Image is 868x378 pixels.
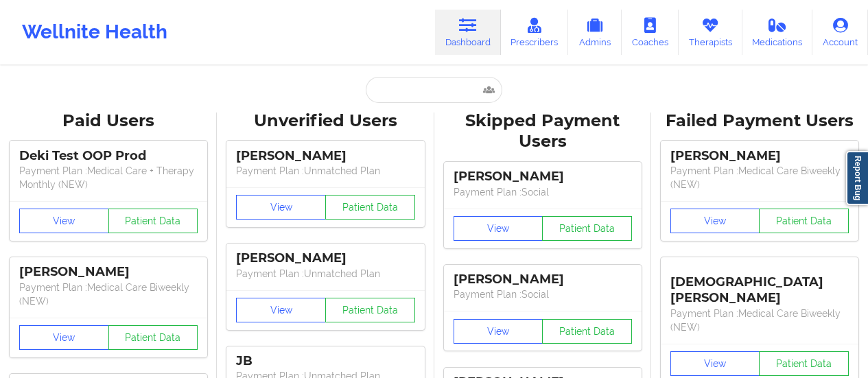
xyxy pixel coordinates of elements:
[19,164,198,191] p: Payment Plan : Medical Care + Therapy Monthly (NEW)
[454,169,632,185] div: [PERSON_NAME]
[670,307,849,334] p: Payment Plan : Medical Care Biweekly (NEW)
[661,110,858,132] div: Failed Payment Users
[454,185,632,199] p: Payment Plan : Social
[670,164,849,191] p: Payment Plan : Medical Care Biweekly (NEW)
[325,298,415,322] button: Patient Data
[670,148,849,164] div: [PERSON_NAME]
[236,267,414,281] p: Payment Plan : Unmatched Plan
[325,195,415,220] button: Patient Data
[542,319,632,344] button: Patient Data
[454,272,632,287] div: [PERSON_NAME]
[812,10,868,55] a: Account
[19,148,198,164] div: Deki Test OOP Prod
[236,164,414,178] p: Payment Plan : Unmatched Plan
[568,10,622,55] a: Admins
[679,10,742,55] a: Therapists
[846,151,868,205] a: Report Bug
[435,10,501,55] a: Dashboard
[444,110,642,153] div: Skipped Payment Users
[454,319,543,344] button: View
[19,325,109,350] button: View
[236,298,326,322] button: View
[19,281,198,308] p: Payment Plan : Medical Care Biweekly (NEW)
[542,216,632,241] button: Patient Data
[670,264,849,306] div: [DEMOGRAPHIC_DATA][PERSON_NAME]
[670,209,760,233] button: View
[226,110,424,132] div: Unverified Users
[236,148,414,164] div: [PERSON_NAME]
[236,250,414,266] div: [PERSON_NAME]
[19,209,109,233] button: View
[19,264,198,280] div: [PERSON_NAME]
[454,216,543,241] button: View
[759,209,849,233] button: Patient Data
[236,353,414,369] div: JB
[108,325,198,350] button: Patient Data
[622,10,679,55] a: Coaches
[236,195,326,220] button: View
[670,351,760,376] button: View
[454,287,632,301] p: Payment Plan : Social
[501,10,569,55] a: Prescribers
[108,209,198,233] button: Patient Data
[10,110,207,132] div: Paid Users
[759,351,849,376] button: Patient Data
[742,10,813,55] a: Medications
